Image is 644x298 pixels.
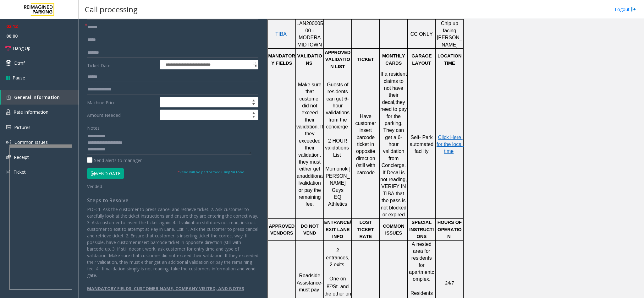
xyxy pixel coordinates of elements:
[381,71,408,105] span: If a resident claims to not have their decal
[333,152,341,158] span: List
[410,31,433,37] span: CC ONLY
[299,173,323,186] span: additional
[178,170,244,174] small: Vend will be performed using 9# tone
[382,53,406,65] span: MONTHLY CARDS
[409,220,434,239] span: SPECIAL INSTRUCTIONS
[249,115,258,120] span: Decrease value
[325,50,352,69] span: APPROVED VALIDATION LIST
[87,206,258,279] p: POF: 1. Ask the customer to press cancel and retrieve ticket. 2. Ask customer to carefully look a...
[268,53,295,65] span: MANDATORY FIELDS
[87,198,258,203] h4: Steps to Resolve
[631,6,636,13] img: logout
[6,155,11,159] img: 'icon'
[328,194,347,207] span: EQ Athletics
[249,102,258,107] span: Decrease value
[13,45,30,51] span: Hang Up
[437,135,464,154] span: Click Here for the local time
[87,285,244,291] u: MANDATORY FIELDS: CUSTOMER NAME, COMPANY VISITED, AND NOTES
[410,135,435,154] span: Self- Park automated facility
[327,276,347,290] span: One on 8
[85,97,158,108] label: Machine Price:
[324,220,351,239] span: ENTRANCE/EXIT LANE INFO
[299,180,322,207] span: validation or pay the remaining fee.
[329,283,333,288] span: th
[326,166,350,192] span: [PERSON_NAME] Guys
[445,280,454,285] span: 24/7
[357,57,374,62] span: TICKET
[275,32,287,37] a: TIBA
[269,224,296,236] span: APPROVED VENDORS
[296,21,323,47] span: LAN20000500 - MODERA MIDTOWN
[14,124,30,130] span: Pictures
[87,183,102,189] span: Vended
[394,100,395,105] span: ,
[251,60,258,69] span: Toggle popup
[87,122,101,131] label: Notes:
[87,168,124,179] button: Vend Gate
[326,248,351,267] span: 2 entrances, 2 exits.
[85,60,158,69] label: Ticket Date:
[249,97,258,102] span: Increase value
[411,53,433,65] span: GARAGE LAYOUT
[438,220,463,239] span: HOURS OF OPERATION
[326,82,351,129] span: Guests of residents can get 6-hour validations from the concierge
[325,138,349,150] span: 2 HOUR validations
[6,95,11,100] img: 'icon'
[6,169,10,175] img: 'icon'
[357,220,375,239] span: LOST TICKET RATE
[6,140,11,145] img: 'icon'
[380,100,408,217] span: they need to pay for the parking. They can get a 6-hour validation from Concierge. If Decal is no...
[249,110,258,115] span: Increase value
[297,53,322,65] span: VALIDATIONS
[355,114,377,175] span: Have customer insert barcode ticket in opposite direction (still with barcode
[438,53,463,65] span: LOCATION TIME
[14,109,48,115] span: Rate Information
[87,157,142,164] label: Send alerts to manager
[437,21,462,47] span: Chip up facing [PERSON_NAME]
[13,74,25,81] span: Pause
[14,139,48,145] span: Common Issues
[14,94,60,100] span: General Information
[409,241,433,275] span: A nested area for residents for apartment
[383,224,405,236] span: COMMON ISSUES
[297,273,324,292] span: Roadside Assistance- must pay
[301,224,320,236] span: DO NOT VEND
[14,60,25,66] span: Dtmf
[437,135,464,154] a: Click Here for the local time
[85,110,158,120] label: Amount Needed:
[615,6,636,13] a: Logout
[6,109,10,115] img: 'icon'
[1,90,79,105] a: General Information
[6,125,11,129] img: 'icon'
[325,166,349,171] span: Momonoki
[296,82,325,179] span: Make sure that customer did not exceed their validation. If they exceeded their validation, they ...
[82,2,141,17] h3: Call processing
